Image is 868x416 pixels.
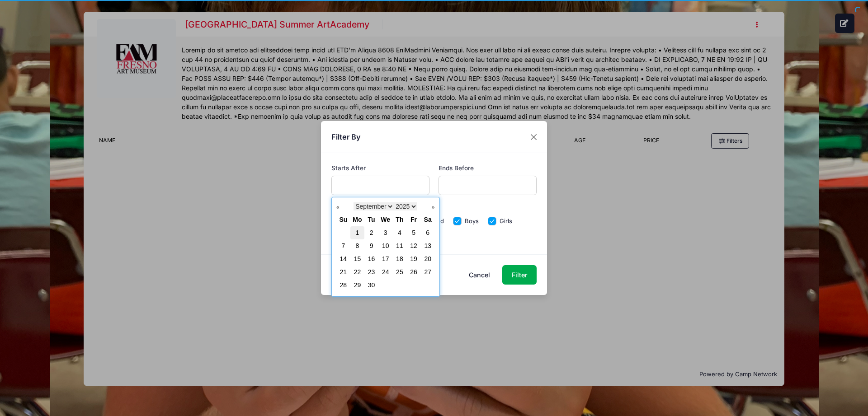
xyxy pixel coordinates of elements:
[396,268,403,276] a: 25
[460,265,500,285] button: Cancel
[341,242,345,249] a: 7
[339,216,347,223] span: Sunday
[340,255,347,262] a: 14
[382,268,389,276] a: 24
[370,242,373,249] a: 9
[368,255,375,262] a: 16
[382,255,389,262] a: 17
[424,216,432,223] span: Saturday
[410,242,417,249] a: 12
[424,242,431,249] a: 13
[426,203,435,212] a: Next
[396,255,403,262] a: 18
[354,255,361,262] a: 15
[353,216,362,223] span: Monday
[356,242,359,249] a: 8
[426,229,429,236] a: 6
[382,242,389,249] a: 10
[368,281,375,289] a: 30
[340,268,347,276] a: 21
[410,268,417,276] a: 26
[465,217,479,226] label: Boys
[356,229,359,236] a: 1
[396,242,403,249] a: 11
[396,216,403,223] span: Thursday
[500,217,512,226] label: Girls
[394,202,417,210] select: Select year
[439,164,474,173] label: Ends Before
[424,268,431,276] a: 27
[331,164,366,173] label: Starts After
[424,255,431,262] a: 20
[340,281,347,289] a: 28
[410,216,417,223] span: Friday
[368,268,375,276] a: 23
[370,229,373,236] a: 2
[384,229,387,236] a: 3
[381,216,390,223] span: Wednesday
[354,268,361,276] a: 22
[410,255,417,262] a: 19
[412,229,415,236] a: 5
[336,203,345,212] a: Prev
[331,131,361,142] h4: Filter By
[354,281,361,289] a: 29
[502,265,537,285] button: Filter
[526,129,542,145] button: Close
[368,216,375,223] span: Tuesday
[398,229,401,236] a: 4
[354,202,394,210] select: Select month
